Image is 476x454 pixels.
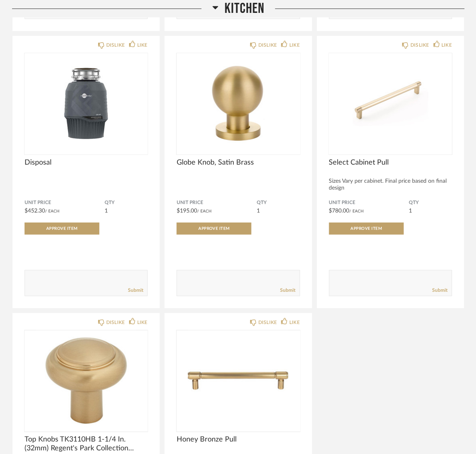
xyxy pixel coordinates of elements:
[257,200,300,206] span: QTY
[329,53,452,154] img: undefined
[177,435,300,444] span: Honey Bronze Pull
[137,318,148,326] div: LIKE
[329,158,452,167] span: Select Cabinet Pull
[289,318,300,326] div: LIKE
[289,41,300,49] div: LIKE
[177,330,300,431] img: undefined
[258,41,277,49] div: DISLIKE
[45,209,60,213] span: / Each
[25,158,148,167] span: Disposal
[177,223,251,235] button: Approve Item
[410,41,429,49] div: DISLIKE
[442,41,452,49] div: LIKE
[198,227,230,231] span: Approve Item
[177,53,300,154] img: undefined
[177,208,197,214] span: $195.00
[329,200,409,206] span: Unit Price
[106,41,125,49] div: DISLIKE
[329,208,350,214] span: $780.00
[351,227,382,231] span: Approve Item
[106,318,125,326] div: DISLIKE
[197,209,212,213] span: / Each
[258,318,277,326] div: DISLIKE
[177,200,257,206] span: Unit Price
[280,287,296,294] a: Submit
[137,41,148,49] div: LIKE
[25,208,45,214] span: $452.30
[46,227,78,231] span: Approve Item
[25,223,99,235] button: Approve Item
[105,200,148,206] span: QTY
[25,200,105,206] span: Unit Price
[329,223,404,235] button: Approve Item
[350,209,364,213] span: / Each
[128,287,143,294] a: Submit
[25,53,148,154] img: undefined
[105,208,108,214] span: 1
[25,330,148,431] img: undefined
[177,158,300,167] span: Globe Knob, Satin Brass
[409,200,452,206] span: QTY
[409,208,412,214] span: 1
[433,287,448,294] a: Submit
[25,435,148,453] span: Top Knobs TK3110HB 1-1/4 In. (32mm) Regent's Park Collection [PERSON_NAME][GEOGRAPHIC_DATA], Hone...
[257,208,260,214] span: 1
[329,178,452,192] div: Sizes Vary per cabinet. Final price based on final design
